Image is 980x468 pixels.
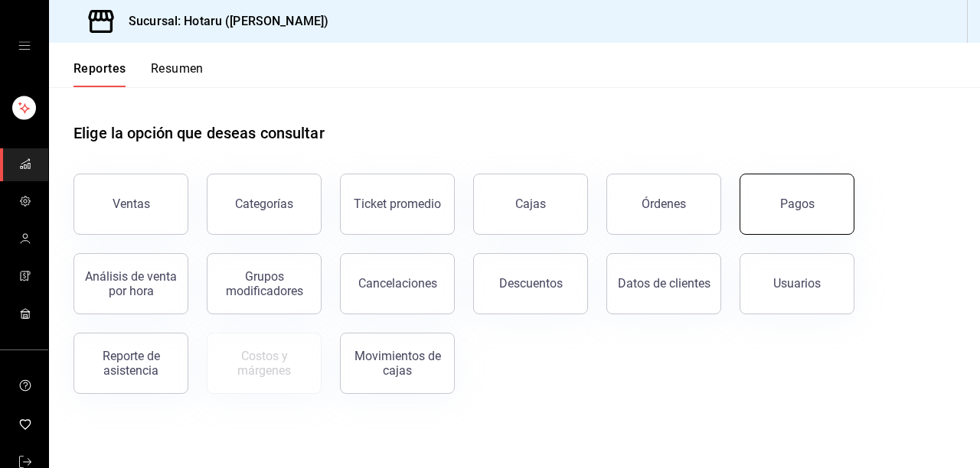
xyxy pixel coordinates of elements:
div: Descuentos [499,276,563,291]
div: Datos de clientes [618,276,710,291]
button: Descuentos [473,253,588,314]
div: Reporte de asistencia [83,349,178,378]
button: Ticket promedio [340,174,455,235]
button: Pagos [740,174,854,235]
div: Usuarios [773,276,821,291]
button: Contrata inventarios para ver este reporte [207,333,322,394]
button: Usuarios [740,253,854,314]
div: navigation tabs [73,61,204,87]
button: Cajas [473,174,588,235]
div: Ticket promedio [354,197,441,211]
button: Cancelaciones [340,253,455,314]
button: open drawer [18,40,31,52]
div: Movimientos de cajas [350,349,445,378]
div: Pagos [780,197,815,211]
button: Datos de clientes [606,253,721,314]
h3: Sucursal: Hotaru ([PERSON_NAME]) [116,12,328,31]
div: Costos y márgenes [217,349,312,378]
button: Categorías [207,174,322,235]
div: Grupos modificadores [217,269,312,298]
div: Ventas [113,197,150,211]
div: Categorías [235,197,293,211]
button: Órdenes [606,174,721,235]
button: Análisis de venta por hora [73,253,188,314]
h1: Elige la opción que deseas consultar [73,122,325,145]
button: Reportes [73,61,126,87]
button: Resumen [151,61,204,87]
div: Cancelaciones [358,276,437,291]
div: Cajas [515,197,546,211]
div: Órdenes [642,197,686,211]
button: Ventas [73,174,188,235]
button: Movimientos de cajas [340,333,455,394]
button: Reporte de asistencia [73,333,188,394]
div: Análisis de venta por hora [83,269,178,298]
button: Grupos modificadores [207,253,322,314]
